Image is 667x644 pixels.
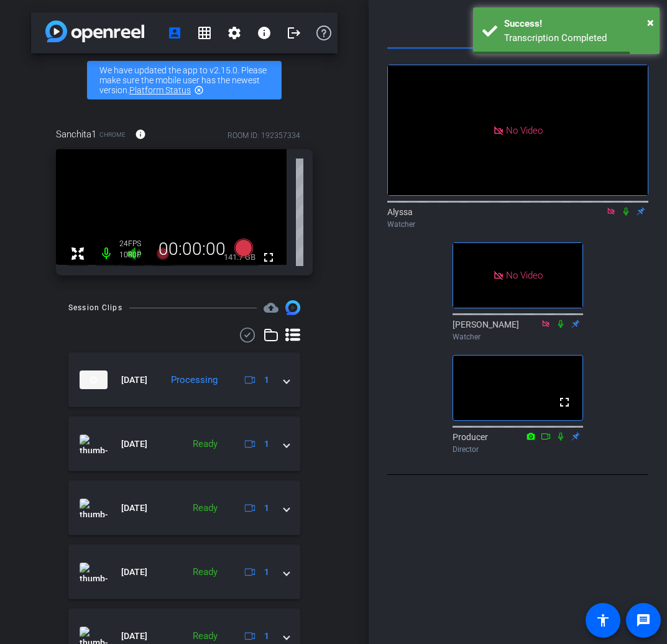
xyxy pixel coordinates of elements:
div: Success! [504,17,650,31]
img: Session clips [285,300,300,315]
span: Destinations for your clips [264,300,278,315]
img: thumb-nail [80,435,108,453]
span: [DATE] [121,630,147,643]
span: FPS [128,239,141,248]
div: Ready [186,437,224,451]
span: [DATE] [121,566,147,579]
div: Producer [453,431,583,455]
div: 24 [119,239,150,249]
mat-icon: info [257,25,272,40]
div: Ready [186,565,224,579]
span: 1 [264,566,269,579]
mat-icon: logout [287,25,301,40]
div: Alyssa [387,206,648,230]
span: × [647,15,654,30]
span: 1 [264,374,269,387]
span: Sanchita1 [56,127,96,141]
mat-expansion-panel-header: thumb-nail[DATE]Processing1 [68,352,300,407]
span: 1 [264,502,269,515]
a: Platform Status [129,85,191,95]
span: [DATE] [121,438,147,451]
mat-icon: grid_on [197,25,212,40]
mat-icon: info [135,129,146,140]
div: Ready [186,629,224,643]
img: app-logo [45,21,144,42]
span: [DATE] [121,374,147,387]
div: Processing [165,373,224,387]
div: We have updated the app to v2.15.0. Please make sure the mobile user has the newest version. [87,61,282,99]
div: 00:00:00 [150,239,234,260]
mat-icon: fullscreen [261,250,276,265]
mat-icon: fullscreen [557,395,572,410]
div: Watcher [453,331,583,343]
mat-icon: accessibility [596,613,610,628]
span: 1 [264,630,269,643]
mat-expansion-panel-header: thumb-nail[DATE]Ready1 [68,545,300,599]
mat-expansion-panel-header: thumb-nail[DATE]Ready1 [68,416,300,471]
div: 1080P [119,250,150,260]
span: No Video [506,124,543,136]
div: [PERSON_NAME] [453,318,583,343]
mat-icon: cloud_upload [264,300,278,315]
span: Chrome [99,130,126,139]
mat-icon: account_box [167,25,182,40]
mat-expansion-panel-header: thumb-nail[DATE]Ready1 [68,481,300,535]
span: 1 [264,438,269,451]
div: ROOM ID: 192357334 [228,130,300,141]
div: Director [453,444,583,455]
mat-icon: message [636,613,651,628]
img: thumb-nail [80,370,108,389]
span: No Video [506,270,543,281]
div: Session Clips [68,301,122,314]
button: Close [647,13,654,32]
div: Ready [186,501,224,515]
div: Watcher [387,219,648,230]
span: [DATE] [121,502,147,515]
div: Transcription Completed [504,31,650,45]
mat-icon: highlight_off [194,85,204,95]
mat-icon: settings [227,25,242,40]
img: thumb-nail [80,563,108,581]
img: thumb-nail [80,499,108,517]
